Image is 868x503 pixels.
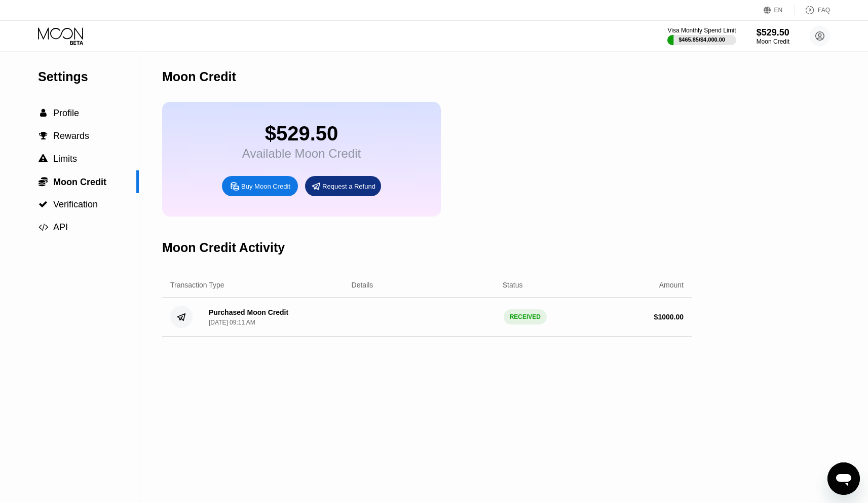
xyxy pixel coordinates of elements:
[305,176,381,196] div: Request a Refund
[667,27,736,45] div: Visa Monthly Spend Limit$465.85/$4,000.00
[503,281,523,289] div: Status
[53,199,98,209] span: Verification
[53,108,79,118] span: Profile
[678,37,725,43] div: $465.85 / $4,000.00
[654,313,684,321] div: $ 1000.00
[764,5,795,15] div: EN
[39,223,48,232] span: 
[53,222,68,232] span: API
[322,182,375,191] div: Request a Refund
[39,200,48,209] span: 
[170,281,224,289] div: Transaction Type
[40,109,47,118] span: 
[38,154,48,163] div: 
[757,27,789,45] div: $529.50Moon Credit
[757,27,789,38] div: $529.50
[504,309,547,325] div: RECEIVED
[209,319,255,326] div: [DATE] 09:11 AM
[667,27,736,34] div: Visa Monthly Spend Limit
[53,177,106,187] span: Moon Credit
[39,176,48,187] span: 
[242,147,361,161] div: Available Moon Credit
[757,38,789,45] div: Moon Credit
[38,69,139,84] div: Settings
[39,131,48,140] span: 
[162,240,285,255] div: Moon Credit Activity
[241,182,290,191] div: Buy Moon Credit
[38,131,48,140] div: 
[827,462,860,495] iframe: Button to launch messaging window
[818,7,830,14] div: FAQ
[774,7,783,14] div: EN
[39,154,48,163] span: 
[242,122,361,145] div: $529.50
[38,176,48,187] div: 
[352,281,373,289] div: Details
[38,109,48,118] div: 
[209,308,288,316] div: Purchased Moon Credit
[162,69,236,84] div: Moon Credit
[53,131,89,141] span: Rewards
[795,5,830,15] div: FAQ
[222,176,298,196] div: Buy Moon Credit
[659,281,684,289] div: Amount
[38,200,48,209] div: 
[53,154,77,164] span: Limits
